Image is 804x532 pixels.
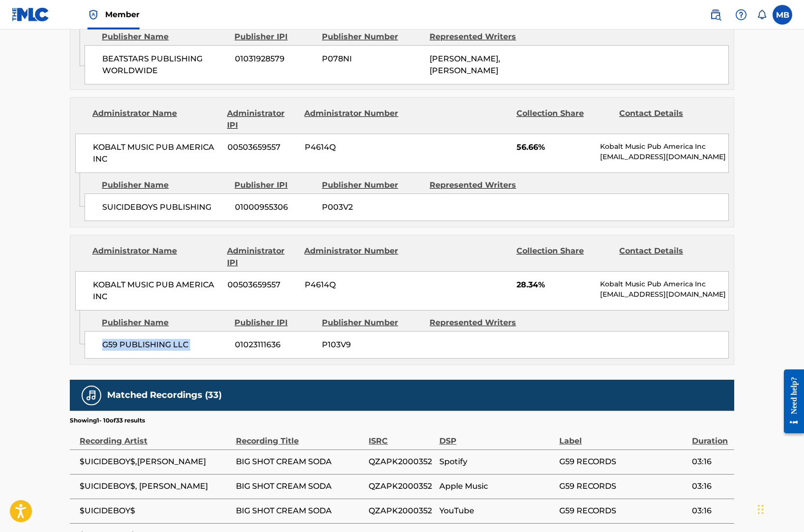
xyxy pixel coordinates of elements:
span: P078NI [322,53,422,65]
span: 03:16 [692,480,729,492]
div: Publisher Name [102,317,227,329]
p: Kobalt Music Pub America Inc [600,279,728,289]
span: P003V2 [322,201,422,213]
span: [PERSON_NAME], [PERSON_NAME] [430,54,500,75]
span: 01000955306 [235,201,315,213]
span: Spotify [439,456,554,468]
img: help [735,9,747,21]
div: Publisher IPI [234,317,315,329]
span: YouTube [439,505,554,517]
span: Member [105,9,140,20]
div: Collection Share [517,245,612,269]
span: BEATSTARS PUBLISHING WORLDWIDE [102,53,228,77]
div: Contact Details [619,108,715,131]
span: KOBALT MUSIC PUB AMERICA INC [93,141,220,165]
div: Publisher IPI [234,31,315,43]
span: KOBALT MUSIC PUB AMERICA INC [93,279,220,303]
span: QZAPK2000352 [369,480,434,492]
span: SUICIDEBOYS PUBLISHING [102,201,228,213]
span: BIG SHOT CREAM SODA [236,456,364,468]
p: Showing 1 - 10 of 33 results [70,416,145,425]
div: Publisher Number [322,31,422,43]
span: 01031928579 [235,53,315,65]
div: Notifications [757,10,767,20]
div: Represented Writers [430,179,530,191]
span: 00503659557 [228,279,297,291]
span: 28.34% [517,279,593,291]
span: G59 RECORDS [559,456,687,468]
span: G59 PUBLISHING LLC [102,339,228,351]
span: 03:16 [692,456,729,468]
div: User Menu [773,5,792,25]
span: Apple Music [439,480,554,492]
div: Publisher IPI [234,179,315,191]
div: Recording Title [236,425,364,447]
div: Administrator Number [304,245,400,269]
div: Publisher Number [322,179,422,191]
div: Represented Writers [430,317,530,329]
div: Administrator IPI [227,245,297,269]
div: Administrator Name [92,108,220,131]
div: DSP [439,425,554,447]
img: MLC Logo [12,7,50,22]
img: Top Rightsholder [87,9,99,21]
span: P4614Q [305,141,400,153]
div: Administrator Number [304,108,400,131]
div: Publisher Name [102,179,227,191]
div: Administrator Name [92,245,220,269]
div: ISRC [369,425,434,447]
p: [EMAIL_ADDRESS][DOMAIN_NAME] [600,152,728,162]
span: $UICIDEBOY$ [80,505,231,517]
div: Publisher Number [322,317,422,329]
div: Recording Artist [80,425,231,447]
span: BIG SHOT CREAM SODA [236,480,364,492]
a: Public Search [706,5,725,25]
div: Help [731,5,751,25]
span: $UICIDEBOY$,[PERSON_NAME] [80,456,231,468]
div: Contact Details [619,245,715,269]
iframe: Resource Center [776,362,804,441]
div: Collection Share [517,108,612,131]
span: BIG SHOT CREAM SODA [236,505,364,517]
span: QZAPK2000352 [369,505,434,517]
div: Duration [692,425,729,447]
p: Kobalt Music Pub America Inc [600,141,728,152]
span: G59 RECORDS [559,480,687,492]
p: [EMAIL_ADDRESS][DOMAIN_NAME] [600,289,728,300]
span: 03:16 [692,505,729,517]
span: P4614Q [305,279,400,291]
span: 56.66% [517,141,593,153]
img: Matched Recordings [86,390,97,401]
span: $UICIDEBOY$, [PERSON_NAME] [80,480,231,492]
span: 00503659557 [228,141,297,153]
h5: Matched Recordings (33) [107,390,222,401]
div: Label [559,425,687,447]
span: P103V9 [322,339,422,351]
div: Administrator IPI [227,108,297,131]
div: Represented Writers [430,31,530,43]
img: search [710,9,721,21]
span: 01023111636 [235,339,315,351]
div: Drag [758,495,764,524]
div: Publisher Name [102,31,227,43]
span: G59 RECORDS [559,505,687,517]
span: QZAPK2000352 [369,456,434,468]
iframe: Chat Widget [755,485,804,532]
